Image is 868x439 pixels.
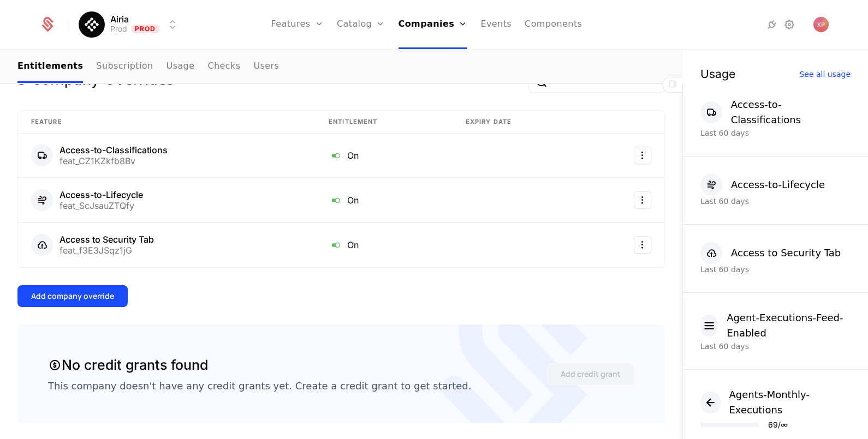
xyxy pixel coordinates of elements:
a: Users [253,51,279,83]
button: Select action [634,191,651,209]
span: Prod [132,25,159,33]
th: Entitlement [316,111,453,134]
button: Open user button [813,17,829,32]
a: Settings [783,18,796,31]
div: On [329,193,439,207]
div: feat_ScJsauZTQfy [60,201,143,210]
div: 69 / ∞ [768,421,788,429]
a: Checks [207,51,240,83]
div: Prod [110,23,127,34]
div: Access-to-Lifecycle [60,190,143,199]
button: Add credit grant [547,363,634,385]
div: Add company override [31,291,114,302]
button: Agents-Monthly-Executions [700,387,851,418]
a: Subscription [96,51,153,83]
img: Airia [79,11,105,38]
div: Agent-Executions-Feed-Enabled [727,310,851,341]
div: Access-to-Lifecycle [731,177,825,193]
button: Select action [634,147,651,164]
div: Last 60 days [700,196,851,207]
div: On [329,238,439,252]
div: Access-to-Classifications [731,97,851,128]
th: Expiry date [453,111,585,134]
th: Feature [18,111,316,134]
button: Agent-Executions-Feed-Enabled [700,310,851,341]
div: feat_f3E3JSqz1jG [60,246,154,255]
div: Add credit grant [561,369,621,380]
button: Access-to-Classifications [700,97,851,128]
div: Access-to-Classifications [60,146,168,154]
button: Access to Security Tab [700,242,841,264]
div: Agents-Monthly-Executions [729,387,851,418]
div: Last 60 days [700,264,851,275]
div: feat_CZ1KZkfb8Bv [60,157,168,165]
a: Usage [167,51,195,83]
a: Integrations [765,18,778,31]
div: See all usage [799,70,851,78]
button: Select action [634,236,651,254]
button: Add company override [17,285,128,307]
div: This company doesn't have any credit grants yet. Create a credit grant to get started. [48,380,471,393]
div: Last 60 days [700,341,851,352]
nav: Main [17,51,665,83]
button: Access-to-Lifecycle [700,174,825,196]
div: On [329,148,439,163]
ul: Choose Sub Page [17,51,279,83]
div: Usage [700,68,735,80]
span: Airia [110,15,129,23]
button: Select environment [82,13,179,37]
a: Entitlements [17,51,83,83]
div: Last 60 days [700,128,851,139]
div: Access to Security Tab [731,245,841,261]
div: Access to Security Tab [60,235,154,244]
div: No credit grants found [48,355,208,376]
img: Katrina Peek [813,17,829,32]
